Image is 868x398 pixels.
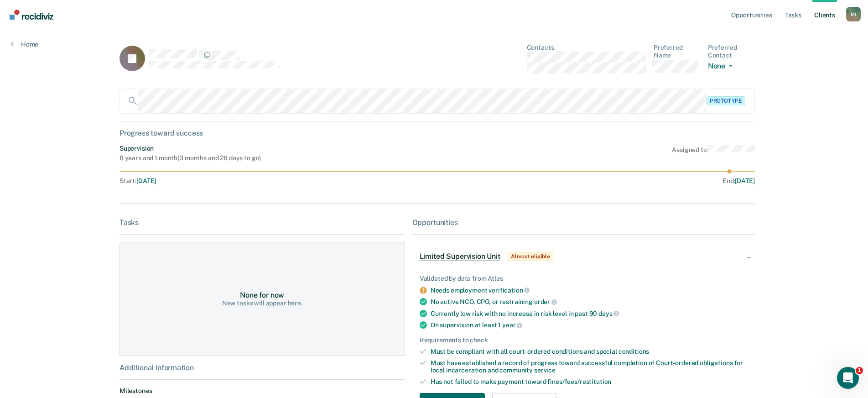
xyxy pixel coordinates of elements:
span: fines/fees/restitution [547,378,611,385]
span: [DATE] [735,177,754,184]
span: [DATE] [136,177,156,184]
div: Progress toward success [120,129,755,137]
span: Almost eligible [508,252,553,261]
span: days [598,310,619,317]
dt: Contacts [527,44,646,52]
div: Has not failed to make payment toward [431,378,748,386]
div: Requirements to check [420,336,748,344]
button: None [708,62,736,72]
img: Recidiviz [10,10,53,20]
div: Supervision [120,145,261,152]
div: On supervision at least 1 [431,321,748,329]
div: Start : [120,177,437,185]
div: Must have established a record of progress toward successful completion of Court-ordered obligati... [431,359,748,375]
div: Currently low risk with no increase in risk level in past 90 [431,309,748,318]
span: year [502,321,522,329]
div: None for now [240,291,284,299]
div: Assigned to [672,145,754,162]
div: M ( [846,7,861,21]
div: No active NCO, CPO, or restraining [431,298,748,306]
div: Needs employment verification [431,286,748,294]
span: order [534,298,557,305]
a: Home [11,40,38,48]
span: service [534,367,556,374]
span: Limited Supervision Unit [420,252,500,261]
span: 1 [856,367,863,374]
iframe: Intercom live chat [837,367,859,389]
dt: Preferred Name [654,44,701,59]
dt: Preferred Contact [708,44,755,59]
div: Must be compliant with all court-ordered conditions and special conditions [431,348,748,356]
div: 8 years and 1 month ( 3 months and 28 days to go ) [120,154,261,162]
button: Profile dropdown button [846,7,861,21]
div: New tasks will appear here. [222,299,302,307]
dt: Milestones [120,387,405,395]
div: Additional information [120,363,405,372]
div: Limited Supervision UnitAlmost eligible [412,242,755,271]
div: Validated by data from Atlas [420,275,748,283]
div: Opportunities [412,218,755,227]
div: Tasks [120,218,405,227]
div: End : [441,177,755,185]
